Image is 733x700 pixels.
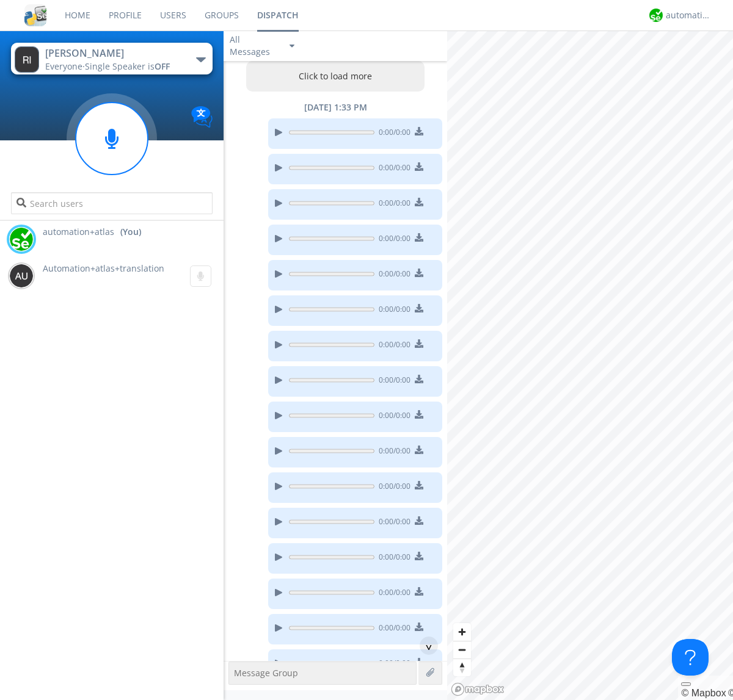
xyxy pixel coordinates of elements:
div: [DATE] 1:33 PM [224,101,447,114]
img: download media button [415,622,423,631]
span: 0:00 / 0:00 [374,587,410,601]
img: caret-down-sm.svg [290,45,294,48]
span: 0:00 / 0:00 [374,375,410,388]
img: download media button [415,446,423,454]
a: Mapbox logo [451,682,505,696]
img: download media button [415,516,423,525]
span: 0:00 / 0:00 [374,552,410,565]
img: download media button [415,410,423,419]
img: download media button [415,587,423,596]
div: [PERSON_NAME] [45,46,183,60]
button: [PERSON_NAME]Everyone·Single Speaker isOFF [11,43,212,74]
span: 0:00 / 0:00 [374,269,410,282]
div: (You) [120,226,141,238]
img: d2d01cd9b4174d08988066c6d424eccd [649,9,663,22]
img: download media button [415,552,423,560]
img: Translation enabled [191,106,213,128]
img: download media button [415,304,423,312]
img: download media button [415,481,423,489]
button: Click to load more [246,61,425,92]
button: Toggle attribution [681,682,691,686]
img: cddb5a64eb264b2086981ab96f4c1ba7 [24,4,46,26]
span: Automation+atlas+translation [43,262,164,274]
img: 373638.png [9,264,34,288]
img: d2d01cd9b4174d08988066c6d424eccd [9,227,34,251]
img: download media button [415,339,423,348]
div: ^ [420,637,438,655]
div: Everyone · [45,60,183,73]
span: 0:00 / 0:00 [374,622,410,636]
span: 0:00 / 0:00 [374,446,410,459]
span: 0:00 / 0:00 [374,658,410,671]
span: 0:00 / 0:00 [374,233,410,247]
div: All Messages [230,34,279,58]
span: Single Speaker is [85,60,170,72]
img: 373638.png [15,46,39,73]
img: download media button [415,162,423,171]
img: download media button [415,198,423,206]
button: Zoom in [453,623,471,641]
a: Mapbox [681,688,726,698]
span: 0:00 / 0:00 [374,410,410,424]
div: automation+atlas [666,9,712,21]
img: download media button [415,269,423,277]
span: OFF [155,60,170,72]
span: automation+atlas [43,226,114,238]
input: Search users [11,192,212,214]
span: 0:00 / 0:00 [374,516,410,530]
img: download media button [415,658,423,666]
button: Reset bearing to north [453,659,471,676]
span: Reset bearing to north [453,659,471,676]
span: Zoom out [453,641,471,659]
img: download media button [415,233,423,242]
span: 0:00 / 0:00 [374,162,410,176]
iframe: Toggle Customer Support [672,639,709,676]
span: 0:00 / 0:00 [374,481,410,494]
span: 0:00 / 0:00 [374,127,410,140]
img: download media button [415,127,423,135]
span: 0:00 / 0:00 [374,339,410,353]
img: download media button [415,375,423,383]
span: 0:00 / 0:00 [374,198,410,211]
button: Zoom out [453,641,471,659]
span: 0:00 / 0:00 [374,304,410,317]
